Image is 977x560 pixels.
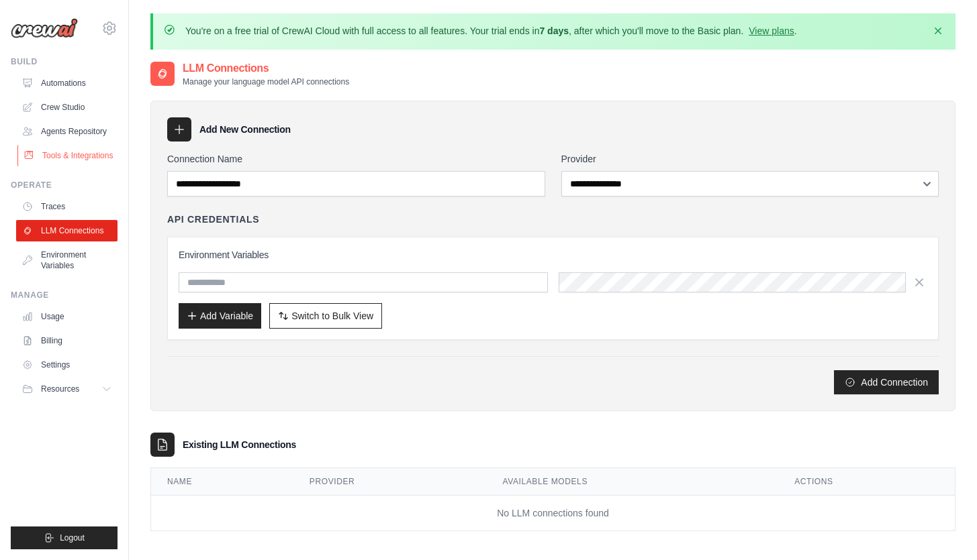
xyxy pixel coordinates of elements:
div: Operate [11,180,118,190]
td: No LLM connections found [151,496,955,531]
a: Agents Repository [16,121,118,142]
button: Add Connection [834,370,939,394]
h3: Environment Variables [179,248,927,262]
p: You're on a free trial of CrewAI Cloud with full access to all features. Your trial ends in , aft... [185,24,797,38]
button: Switch to Bulk View [269,303,382,329]
a: LLM Connections [16,220,118,241]
a: Settings [16,354,118,376]
div: Manage [11,290,118,300]
th: Name [151,468,293,496]
th: Available Models [486,468,778,496]
a: Billing [16,330,118,351]
a: Usage [16,306,118,327]
th: Actions [778,468,955,496]
a: Automations [16,72,118,94]
th: Provider [293,468,487,496]
span: Resources [41,384,79,394]
span: Switch to Bulk View [291,309,373,323]
span: Logout [60,533,85,543]
h2: LLM Connections [183,60,349,76]
a: View plans [749,25,794,36]
button: Logout [11,526,118,549]
p: Manage your language model API connections [183,76,349,87]
a: Crew Studio [16,97,118,118]
label: Provider [561,152,939,166]
img: Logo [11,18,78,38]
button: Resources [16,378,118,400]
h4: API Credentials [167,213,259,226]
a: Environment Variables [16,244,118,276]
a: Traces [16,196,118,217]
label: Connection Name [167,152,545,166]
button: Add Variable [179,303,261,329]
div: Build [11,56,118,67]
h3: Add New Connection [199,123,291,136]
a: Tools & Integrations [17,145,119,166]
strong: 7 days [539,25,569,36]
h3: Existing LLM Connections [183,438,296,451]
